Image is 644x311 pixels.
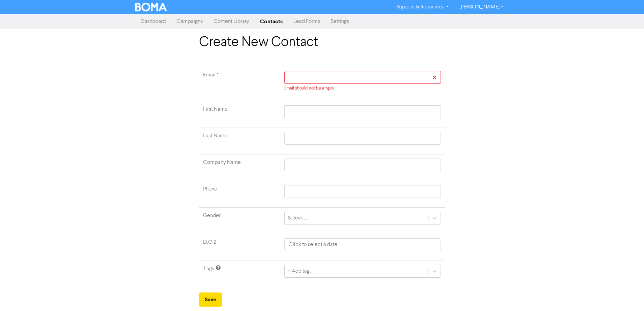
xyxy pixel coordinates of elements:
td: Company Name [199,154,280,181]
a: Campaigns [171,15,208,28]
button: Save [199,292,222,307]
a: Contacts [255,15,288,28]
div: Select ... [288,214,307,222]
a: Settings [325,15,354,28]
iframe: Chat Widget [610,279,644,311]
img: BOMA Logo [135,3,167,11]
td: Gender [199,208,280,234]
a: Dashboard [135,15,171,28]
div: Email should not be empty [284,85,441,92]
input: Click to select a date [284,238,441,251]
td: Phone [199,181,280,208]
a: Content Library [208,15,255,28]
a: Lead Forms [288,15,325,28]
td: Required [199,67,280,101]
td: D.O.B [199,234,280,261]
td: Last Name [199,128,280,154]
td: Tags [199,261,280,287]
a: [PERSON_NAME] [454,2,509,12]
div: + Add tag... [288,267,313,275]
a: Support & Resources [391,2,454,12]
h1: Create New Contact [199,34,445,50]
td: First Name [199,101,280,128]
